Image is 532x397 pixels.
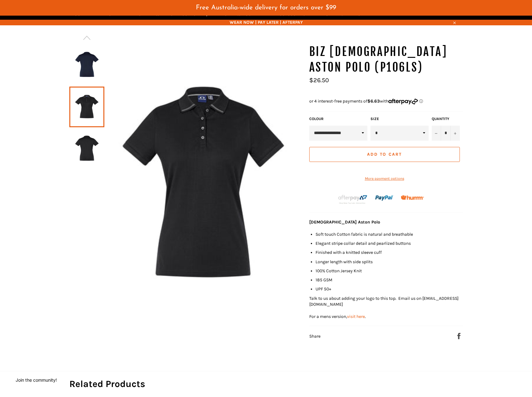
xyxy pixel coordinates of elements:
[72,48,101,82] img: BIZ P106LS Ladies Aston Polo - Workin Gear
[401,195,424,200] img: Humm_core_logo_RGB-01_300x60px_small_195d8312-4386-4de7-b182-0ef9b6303a37.png
[370,116,429,122] label: Size
[104,44,303,325] img: BIZ P106LS Ladies Aston Polo - Workin Gear
[309,116,367,122] label: COLOUR
[309,77,329,84] span: $26.50
[309,334,321,339] span: Share
[316,277,463,283] div: 185 GSM
[347,314,365,319] a: visit here
[316,240,463,246] li: Elegant stripe collar detail and pearlized buttons
[309,147,460,162] button: Add to Cart
[309,219,380,225] strong: [DEMOGRAPHIC_DATA] Aston Polo
[16,377,57,383] button: Join the community!
[316,259,463,265] li: Longer length with side splits
[450,126,460,141] button: Increase item quantity by one
[196,4,336,11] span: Free Australia-wide delivery for orders over $99
[432,126,441,141] button: Reduce item quantity by one
[367,152,402,157] span: Add to Cart
[337,194,368,205] img: Afterpay-Logo-on-dark-bg_large.png
[316,268,463,274] div: 100% Cotton Jersey Knit
[375,189,394,207] img: paypal.png
[69,378,463,390] h2: Related Products
[309,44,463,75] h1: BIZ [DEMOGRAPHIC_DATA] Aston Polo (P106LS)
[316,286,463,292] div: UPF 50+
[309,176,460,181] a: More payment options
[309,314,463,319] p: For a mens version, .
[72,132,101,166] img: BIZ P106LS Ladies Aston Polo - Workin Gear
[309,295,463,308] p: Talk to us about adding your logo to this top. Email us on [EMAIL_ADDRESS][DOMAIN_NAME]
[432,116,460,122] label: Quantity
[69,19,463,25] span: WEAR NOW | PAY LATER | AFTERPAY
[316,249,463,255] li: Finished with a knitted sleeve cuff
[316,231,463,237] li: Soft touch Cotton fabric is natural and breathable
